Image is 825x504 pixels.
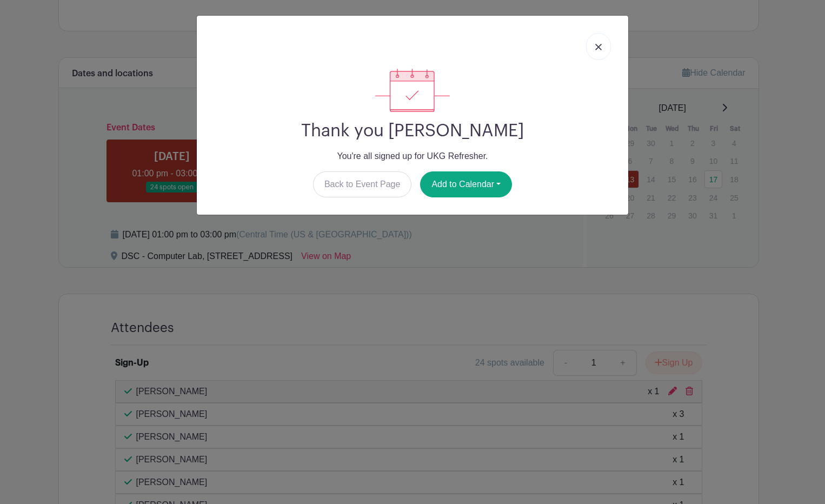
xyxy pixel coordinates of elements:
a: Back to Event Page [313,171,412,197]
button: Add to Calendar [420,171,512,197]
p: You're all signed up for UKG Refresher. [205,150,620,163]
img: close_button-5f87c8562297e5c2d7936805f587ecaba9071eb48480494691a3f1689db116b3.svg [595,44,602,50]
h2: Thank you [PERSON_NAME] [205,121,620,141]
img: signup_complete-c468d5dda3e2740ee63a24cb0ba0d3ce5d8a4ecd24259e683200fb1569d990c8.svg [375,69,450,112]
